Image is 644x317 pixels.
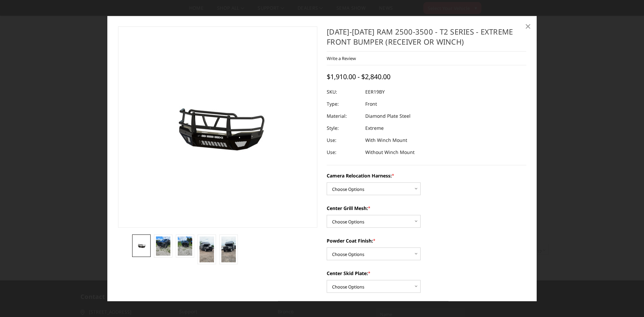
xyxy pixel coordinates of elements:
span: $1,910.00 - $2,840.00 [327,72,390,81]
img: 2019-2025 Ram 2500-3500 - T2 Series - Extreme Front Bumper (receiver or winch) [178,236,192,256]
img: 2019-2025 Ram 2500-3500 - T2 Series - Extreme Front Bumper (receiver or winch) [156,236,170,256]
img: 2019-2025 Ram 2500-3500 - T2 Series - Extreme Front Bumper (receiver or winch) [134,242,149,249]
dt: Type: [327,98,360,110]
label: Center Skid Plate: [327,270,526,277]
dt: Material: [327,110,360,122]
dd: With Winch Mount [365,134,407,146]
dd: EER19BY [365,86,385,98]
dd: Extreme [365,122,384,134]
dt: Use: [327,146,360,158]
dd: Without Winch Mount [365,146,415,158]
dt: Style: [327,122,360,134]
iframe: Chat Widget [610,285,644,317]
label: Powder Coat Finish: [327,237,526,244]
dd: Front [365,98,377,110]
a: 2019-2025 Ram 2500-3500 - T2 Series - Extreme Front Bumper (receiver or winch) [118,27,318,228]
img: 2019-2025 Ram 2500-3500 - T2 Series - Extreme Front Bumper (receiver or winch) [221,236,236,262]
a: Close [523,21,533,32]
h1: [DATE]-[DATE] Ram 2500-3500 - T2 Series - Extreme Front Bumper (receiver or winch) [327,27,526,52]
a: Write a Review [327,55,356,61]
dt: Use: [327,134,360,146]
img: 2019-2025 Ram 2500-3500 - T2 Series - Extreme Front Bumper (receiver or winch) [200,236,214,262]
dd: Diamond Plate Steel [365,110,411,122]
label: Camera Relocation Harness: [327,172,526,179]
label: Center Grill Mesh: [327,205,526,212]
span: × [525,19,531,33]
dt: SKU: [327,86,360,98]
